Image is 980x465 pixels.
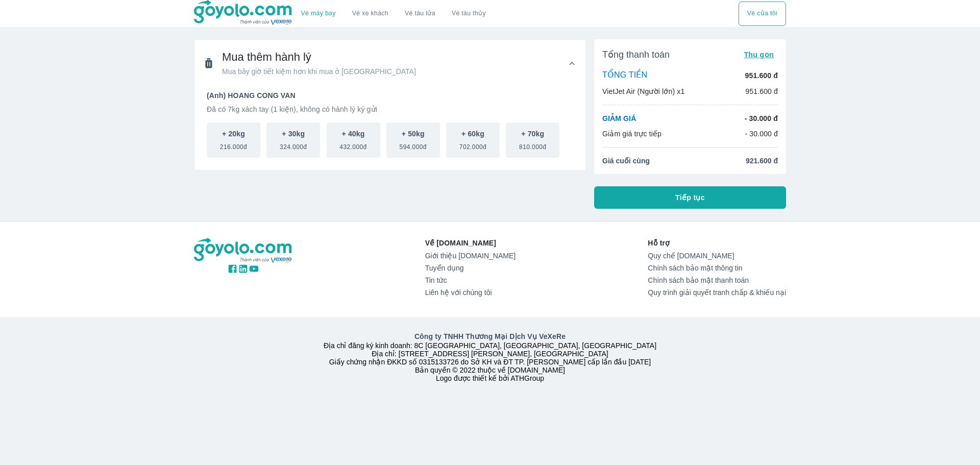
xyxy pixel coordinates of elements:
p: Hỗ trợ [648,238,786,248]
button: Vé tàu thủy [444,2,494,26]
span: 702.000đ [459,139,486,151]
p: + 20kg [222,129,245,139]
button: Thu gọn [740,47,778,62]
p: Về [DOMAIN_NAME] [425,238,516,248]
a: Tin tức [425,276,516,284]
a: Vé tàu lửa [397,2,444,26]
button: + 70kg810.000đ [506,123,559,158]
p: (Anh) HOANG CONG VAN [207,90,573,101]
span: Thu gọn [744,51,774,59]
button: + 60kg702.000đ [446,123,500,158]
button: + 40kg432.000đ [327,123,380,158]
p: VietJet Air (Người lớn) x1 [602,86,684,96]
a: Tuyển dụng [425,264,516,272]
p: + 30kg [282,129,305,139]
a: Chính sách bảo mật thông tin [648,264,786,272]
span: 324.000đ [280,139,307,151]
p: + 70kg [521,129,544,139]
button: Tiếp tục [594,186,786,209]
p: + 60kg [461,129,484,139]
span: 921.600 đ [746,156,778,166]
button: + 20kg216.000đ [207,123,260,158]
div: scrollable baggage options [207,123,573,158]
p: + 50kg [402,129,425,139]
span: Mua bây giờ tiết kiệm hơn khi mua ở [GEOGRAPHIC_DATA] [222,66,416,77]
a: Quy chế [DOMAIN_NAME] [648,252,786,260]
p: 951.600 đ [745,70,778,81]
p: Giảm giá trực tiếp [602,129,661,139]
span: Mua thêm hành lý [222,50,416,64]
img: logo [194,238,293,263]
span: Giá cuối cùng [602,156,650,166]
a: Chính sách bảo mật thanh toán [648,276,786,284]
span: 594.000đ [400,139,427,151]
div: Mua thêm hành lýMua bây giờ tiết kiệm hơn khi mua ở [GEOGRAPHIC_DATA] [194,40,585,87]
a: Quy trình giải quyết tranh chấp & khiếu nại [648,288,786,297]
p: - 30.000 đ [745,113,778,124]
button: + 30kg324.000đ [266,123,320,158]
p: GIẢM GIÁ [602,113,636,124]
p: - 30.000 đ [745,129,778,139]
span: Tiếp tục [675,192,705,203]
a: Vé máy bay [301,10,336,17]
p: TỔNG TIỀN [602,70,647,81]
p: Đã có 7kg xách tay (1 kiện), không có hành lý ký gửi [207,104,573,114]
a: Giới thiệu [DOMAIN_NAME] [425,252,516,260]
p: Công ty TNHH Thương Mại Dịch Vụ VeXeRe [196,331,784,341]
div: Mua thêm hành lýMua bây giờ tiết kiệm hơn khi mua ở [GEOGRAPHIC_DATA] [194,87,585,170]
span: 810.000đ [519,139,546,151]
a: Liên hệ với chúng tôi [425,288,516,297]
p: 951.600 đ [745,86,778,96]
span: Tổng thanh toán [602,48,670,61]
div: choose transportation mode [293,2,494,26]
span: 432.000đ [339,139,366,151]
div: choose transportation mode [739,2,786,26]
p: + 40kg [342,129,365,139]
button: + 50kg594.000đ [386,123,440,158]
button: Vé của tôi [739,2,786,26]
span: 216.000đ [220,139,247,151]
a: Vé xe khách [352,10,388,17]
div: Địa chỉ đăng ký kinh doanh: 8C [GEOGRAPHIC_DATA], [GEOGRAPHIC_DATA], [GEOGRAPHIC_DATA] Địa chỉ: [... [188,331,792,382]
